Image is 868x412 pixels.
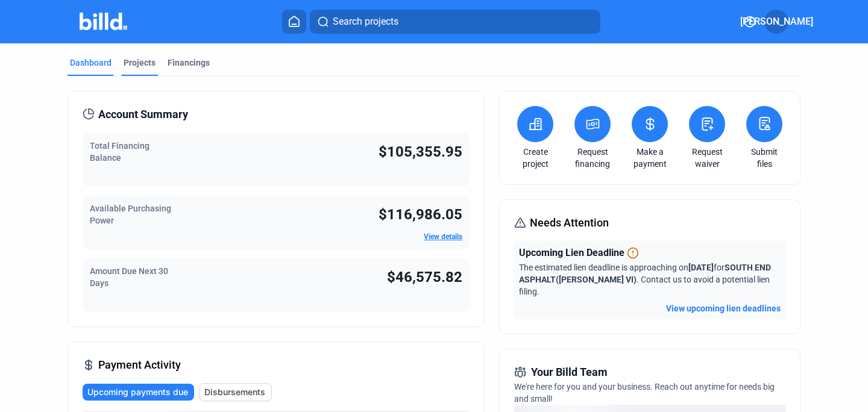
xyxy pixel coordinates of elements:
span: Available Purchasing Power [90,204,171,225]
button: [PERSON_NAME] [764,10,788,34]
span: Amount Due Next 30 Days [90,266,168,288]
button: Disbursements [199,383,272,401]
a: View details [424,233,462,241]
span: Needs Attention [530,214,609,231]
img: Billd Company Logo [80,13,127,30]
a: Submit files [743,146,785,170]
span: Upcoming payments due [87,386,188,398]
span: Disbursements [204,386,265,398]
span: Account Summary [98,106,188,123]
span: Your Billd Team [531,364,608,381]
span: $46,575.82 [387,269,462,286]
span: The estimated lien deadline is approaching on for . Contact us to avoid a potential lien filing. [519,263,771,296]
button: Upcoming payments due [83,384,194,401]
span: We're here for you and your business. Reach out anytime for needs big and small! [514,382,775,404]
a: Request waiver [686,146,728,170]
div: Dashboard [70,57,112,69]
span: Search projects [333,14,398,29]
a: Request financing [571,146,614,170]
button: Search projects [310,10,600,34]
span: Payment Activity [98,357,181,373]
button: View upcoming lien deadlines [666,302,781,314]
span: [DATE] [688,263,714,272]
div: Projects [124,57,156,69]
span: $116,986.05 [379,206,462,223]
a: Create project [514,146,556,170]
span: Upcoming Lien Deadline [519,246,624,260]
span: $105,355.95 [379,143,462,160]
div: Financings [168,57,210,69]
a: Make a payment [629,146,671,170]
span: Total Financing Balance [90,141,149,163]
span: [PERSON_NAME] [740,14,813,29]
